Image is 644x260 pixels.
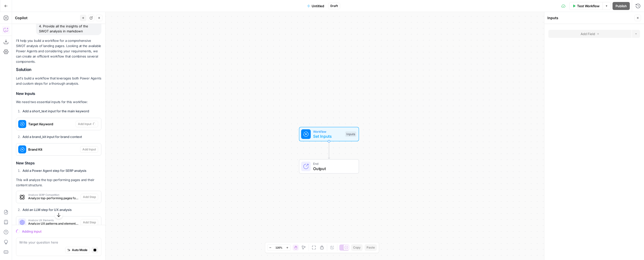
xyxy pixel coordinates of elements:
[72,248,87,252] span: Auto Mode
[22,135,82,139] strong: Add a brand_kit input for brand context
[365,244,377,251] button: Paste
[328,141,330,159] g: Edge from start to end
[312,3,324,8] span: Untitled
[16,91,101,96] h3: New Inputs
[313,133,343,139] span: Set Inputs
[28,219,79,221] span: Analyze UX Elements
[345,131,356,137] div: Inputs
[65,247,90,253] button: Auto Mode
[304,2,327,10] button: Untitled
[275,246,282,250] span: 120%
[16,38,101,65] p: I'll help you build a workflow for a comprehensive SWOT analysis of landing pages. Looking at the...
[80,146,98,153] button: Add Input
[16,76,101,86] p: Let's build a workflow that leverages both Power Agents and custom steps for a thorough analysis.
[15,15,78,20] div: Copilot
[283,159,376,174] div: EndOutput
[81,219,98,226] button: Add Step
[569,2,603,10] button: Test Workflow
[83,195,96,199] span: Add Step
[28,196,79,200] span: Analyze top-performing pages for the target keyword
[16,67,101,72] h2: Solution
[16,99,101,105] p: We need two essential inputs for this workflow:
[16,177,101,188] p: This will analyze the top-performing pages and their content structure.
[330,4,338,8] span: Draft
[367,245,375,250] span: Paste
[548,30,632,38] button: Add Field
[313,129,343,134] span: Workflow
[313,161,354,166] span: End
[547,15,633,20] div: Inputs
[613,2,630,10] button: Publish
[83,220,96,225] span: Add Step
[353,245,361,250] span: Copy
[22,229,101,234] div: Adding input
[577,3,600,8] span: Test Workflow
[81,194,98,200] button: Add Step
[616,3,627,8] span: Publish
[78,122,91,126] span: Add Input
[581,31,595,36] span: Add Field
[283,127,376,141] div: WorkflowSet InputsInputs
[16,161,101,166] h3: New Steps
[22,169,86,173] strong: Add a Power Agent step for SERP analysis
[28,122,74,127] span: Target Keyword
[82,147,96,152] span: Add Input
[313,166,354,172] span: Output
[28,147,78,152] span: Brand Kit
[22,109,89,113] strong: Add a short_text input for the main keyword
[28,194,79,196] span: Analyze SERP Competition
[22,208,72,212] strong: Add an LLM step for UX analysis
[76,121,98,127] button: Add Input
[28,221,79,226] span: Analyze UX patterns and elements from top-performing pages
[351,244,363,251] button: Copy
